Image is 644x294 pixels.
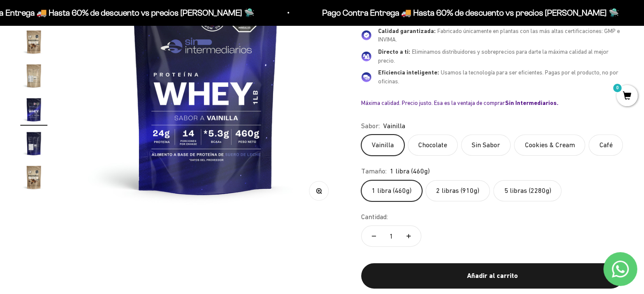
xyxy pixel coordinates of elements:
[390,166,430,177] span: 1 libra (460g)
[138,127,175,141] button: Enviar
[378,270,607,281] div: Añadir al carrito
[612,83,622,93] mark: 0
[20,164,47,191] img: Proteína Whey
[361,263,624,289] button: Añadir al carrito
[20,28,47,55] img: Proteína Whey
[10,40,175,55] div: Más información sobre los ingredientes
[361,99,624,107] div: Máxima calidad. Precio justo. Esa es la ventaja de comprar
[20,130,47,159] button: Ir al artículo 19
[10,14,175,33] p: ¿Qué te haría sentir más seguro de comprar este producto?
[20,164,47,193] button: Ir al artículo 20
[361,30,371,40] img: Calidad garantizada
[361,166,387,177] legend: Tamaño:
[20,96,47,126] button: Ir al artículo 18
[396,226,421,246] button: Aumentar cantidad
[20,96,47,123] img: Proteína Whey
[139,127,174,141] span: Enviar
[383,121,405,132] span: Vainilla
[378,27,436,34] span: Calidad garantizada:
[362,226,386,246] button: Reducir cantidad
[10,91,175,106] div: Un video del producto
[10,108,175,123] div: Un mejor precio
[20,130,47,157] img: Proteína Whey
[20,28,47,58] button: Ir al artículo 16
[361,121,380,132] legend: Sabor:
[10,57,175,72] div: Reseñas de otros clientes
[505,99,558,106] b: Sin Intermediarios.
[378,69,618,85] span: Usamos la tecnología para ser eficientes. Pagas por el producto, no por oficinas.
[378,48,410,55] span: Directo a ti:
[378,69,439,76] span: Eficiencia inteligente:
[616,92,638,101] a: 0
[378,48,608,64] span: Eliminamos distribuidores y sobreprecios para darte la máxima calidad al mejor precio.
[20,62,47,89] img: Proteína Whey
[361,212,388,223] label: Cantidad:
[303,6,600,19] p: Pago Contra Entrega 🚚 Hasta 60% de descuento vs precios [PERSON_NAME] 🛸
[10,74,175,89] div: Una promoción especial
[378,27,619,43] span: Fabricado únicamente en plantas con las más altas certificaciones: GMP e INVIMA.
[20,62,47,92] button: Ir al artículo 17
[361,51,371,61] img: Directo a ti
[361,72,371,82] img: Eficiencia inteligente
